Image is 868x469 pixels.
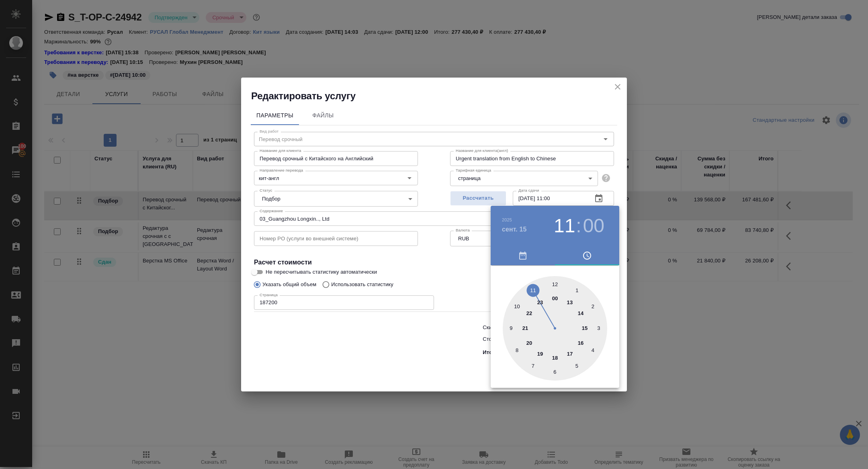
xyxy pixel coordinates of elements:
button: 00 [583,215,604,237]
button: сент. 15 [502,225,527,234]
button: 11 [554,215,575,237]
button: 2025 [502,217,512,222]
h3: : [576,215,581,237]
